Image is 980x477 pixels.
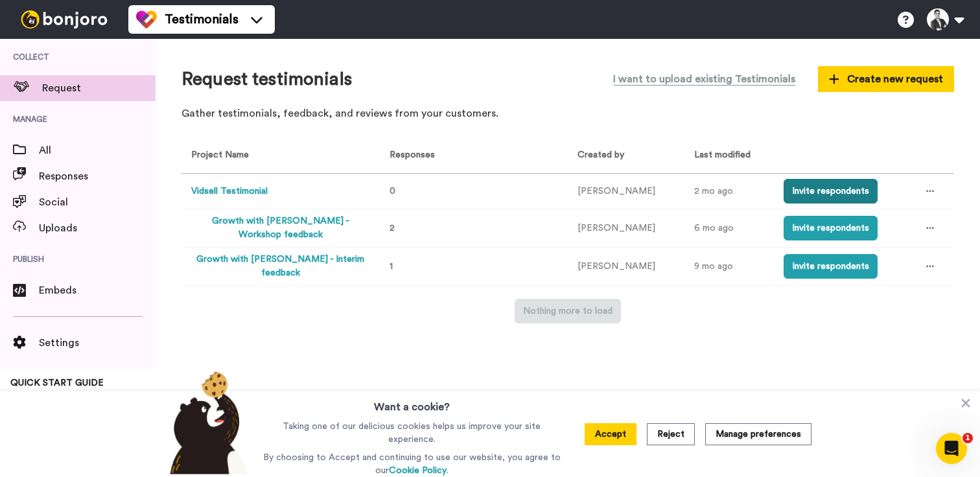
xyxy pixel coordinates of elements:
[39,169,156,184] span: Responses
[260,420,564,446] p: Taking one of our delicious cookies helps us improve your site experience.
[374,391,450,415] h3: Want a cookie?
[585,423,636,445] button: Accept
[181,138,375,174] th: Project Name
[936,433,967,464] iframe: Intercom live chat
[42,80,156,96] span: Request
[390,224,395,233] span: 2
[829,71,943,87] span: Create new request
[39,143,156,158] span: All
[39,335,156,351] span: Settings
[39,220,156,236] span: Uploads
[136,9,157,30] img: tm-color.svg
[191,253,369,280] button: Growth with [PERSON_NAME] - Interim feedback
[684,138,774,174] th: Last modified
[10,378,104,388] span: QUICK START GUIDE
[684,209,774,248] td: 6 mo ago
[384,150,435,159] span: Responses
[684,174,774,209] td: 2 mo ago
[784,216,878,240] button: Invite respondents
[39,283,156,298] span: Embeds
[647,423,695,445] button: Reject
[784,179,878,204] button: Invite respondents
[39,194,156,210] span: Social
[784,254,878,279] button: Invite respondents
[705,423,811,445] button: Manage preferences
[613,71,795,87] span: I want to upload existing Testimonials
[260,451,564,477] p: By choosing to Accept and continuing to use our website, you agree to our .
[568,174,684,209] td: [PERSON_NAME]
[191,185,268,198] button: Vidsell Testimonial
[568,248,684,286] td: [PERSON_NAME]
[165,10,239,29] span: Testimonials
[390,262,393,271] span: 1
[818,66,954,92] button: Create new request
[962,433,973,443] span: 1
[191,215,369,242] button: Growth with [PERSON_NAME] - Workshop feedback
[181,69,352,89] h1: Request testimonials
[158,371,254,474] img: bear-with-cookie.png
[515,299,621,323] button: Nothing more to load
[390,187,395,196] span: 0
[684,248,774,286] td: 9 mo ago
[389,466,447,475] a: Cookie Policy
[568,209,684,248] td: [PERSON_NAME]
[603,65,805,93] button: I want to upload existing Testimonials
[181,106,954,121] p: Gather testimonials, feedback, and reviews from your customers.
[16,10,113,29] img: bj-logo-header-white.svg
[568,138,684,174] th: Created by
